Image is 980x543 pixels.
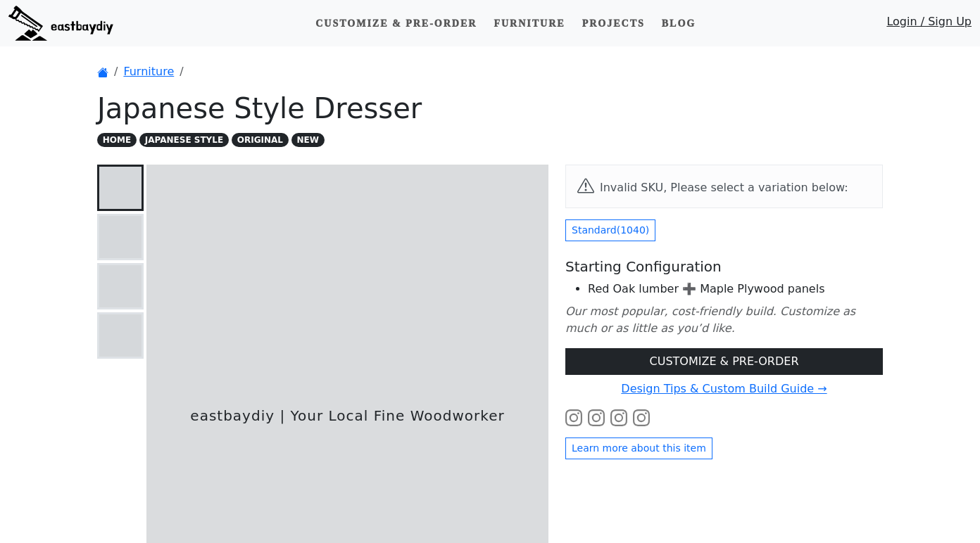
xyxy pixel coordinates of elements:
a: Blog [656,11,701,37]
a: Watch the build video or pictures on Instagram [610,410,627,423]
a: Watch the build video or pictures on Instagram [588,410,605,423]
a: Design Tips & Custom Build Guide → [621,382,827,395]
a: Watch the build video or pictures on Instagram [565,410,582,423]
button: Learn more about this item [565,437,712,459]
a: Login / Sign Up [886,13,972,37]
a: Watch the build video or pictures on Instagram [633,410,650,423]
a: CUSTOMIZE & PRE-ORDER [565,348,883,375]
h5: Starting Configuration [565,258,883,275]
img: eastbaydiy [8,6,113,41]
a: Customize & Pre-order [310,11,482,37]
span: ORIGINAL [232,133,289,147]
a: Furniture [488,11,570,37]
span: eastbaydiy | Your Local Fine Woodworker [179,405,515,426]
span: NEW [291,133,325,147]
nav: breadcrumb [97,63,883,80]
a: Furniture [123,65,174,78]
a: Projects [577,11,651,37]
a: Standard(1040) [565,219,655,241]
div: Invalid SKU, Please select a variation below: [600,179,848,196]
span: JAPANESE STYLE [139,133,229,147]
li: Red Oak lumber ➕ Maple Plywood panels [588,281,883,298]
span: HOME [97,133,137,147]
i: Our most popular, cost-friendly build. Customize as much or as little as you’d like. [565,305,855,335]
h1: Japanese Style Dresser [97,91,883,125]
